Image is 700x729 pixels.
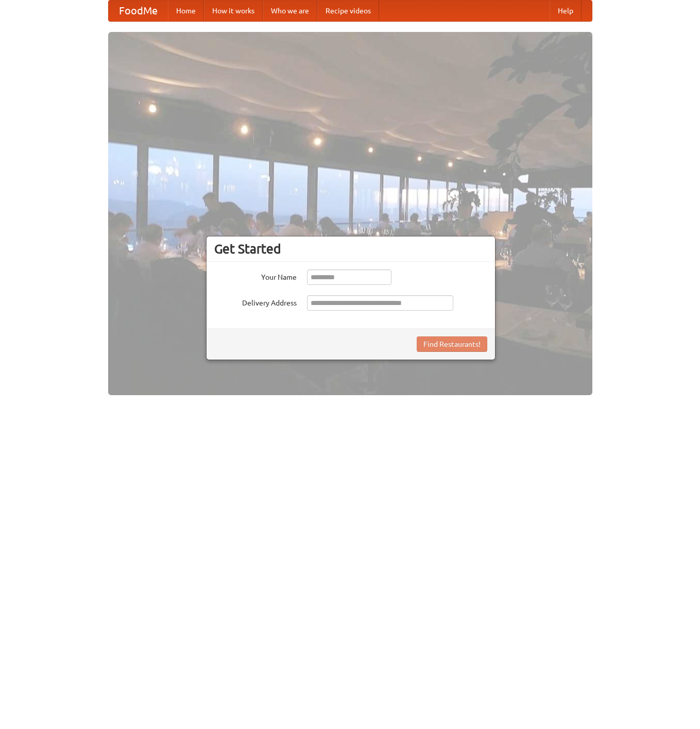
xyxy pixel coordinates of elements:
[263,1,317,21] a: Who we are
[417,336,487,352] button: Find Restaurants!
[109,1,168,21] a: FoodMe
[168,1,204,21] a: Home
[550,1,582,21] a: Help
[214,241,487,257] h3: Get Started
[204,1,263,21] a: How it works
[317,1,379,21] a: Recipe videos
[214,295,297,308] label: Delivery Address
[214,269,297,282] label: Your Name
